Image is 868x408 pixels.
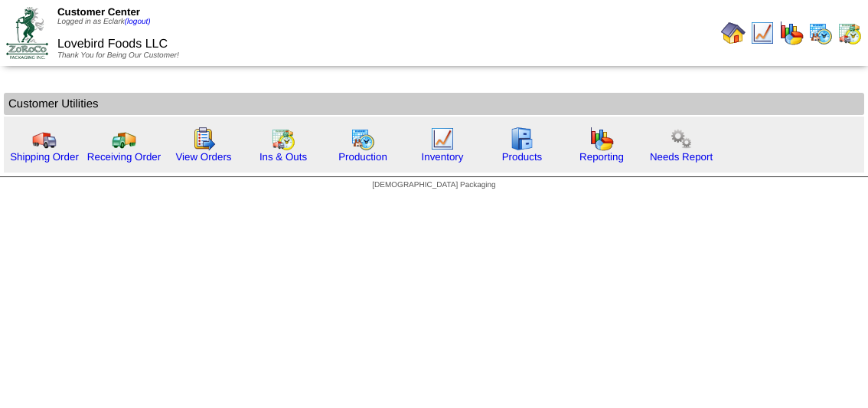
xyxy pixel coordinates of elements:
[175,151,231,163] a: View Orders
[422,151,464,163] a: Inventory
[669,127,693,151] img: workflow.png
[372,181,495,189] span: [DEMOGRAPHIC_DATA] Packaging
[125,18,151,26] a: (logout)
[808,21,833,45] img: calendarprod.gif
[32,127,57,151] img: truck.gif
[57,51,179,60] span: Thank You for Being Our Customer!
[259,151,307,163] a: Ins & Outs
[271,127,295,151] img: calendarinout.gif
[721,21,746,45] img: home.gif
[57,18,151,26] span: Logged in as Eclark
[837,21,862,45] img: calendarinout.gif
[112,127,136,151] img: truck2.gif
[650,151,713,163] a: Needs Report
[191,127,216,151] img: workorder.gif
[779,21,804,45] img: graph.gif
[510,127,534,151] img: cabinet.gif
[589,127,614,151] img: graph.gif
[430,127,455,151] img: line_graph.gif
[87,151,161,163] a: Receiving Order
[338,151,387,163] a: Production
[6,7,48,58] img: ZoRoCo_Logo(Green%26Foil)%20jpg.webp
[10,151,79,163] a: Shipping Order
[750,21,775,45] img: line_graph.gif
[579,151,624,163] a: Reporting
[4,93,864,115] td: Customer Utilities
[57,6,140,18] span: Customer Center
[502,151,543,163] a: Products
[351,127,375,151] img: calendarprod.gif
[57,38,168,51] span: Lovebird Foods LLC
